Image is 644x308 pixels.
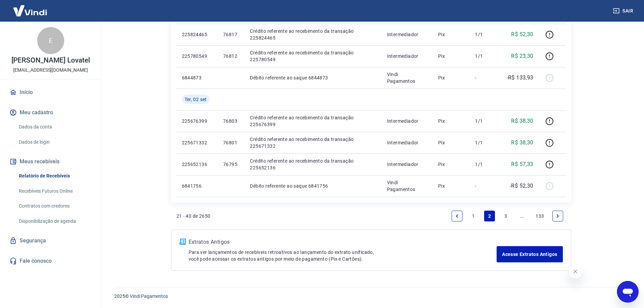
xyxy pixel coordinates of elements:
[438,31,464,38] p: Pix
[8,105,93,120] button: Meu cadastro
[250,28,376,41] p: Crédito referente ao recebimento da transação 225824465
[250,74,376,81] p: Débito referente ao saque 6844873
[8,154,93,169] button: Meus recebíveis
[438,53,464,60] p: Pix
[511,30,533,39] p: R$ 52,30
[250,183,376,189] p: Débito referente ao saque 6841756
[16,184,93,198] a: Recebíveis Futuros Online
[511,117,533,125] p: R$ 38,30
[511,52,533,60] p: R$ 23,30
[438,161,464,168] p: Pix
[475,53,495,60] p: 1/1
[510,182,533,190] p: -R$ 52,30
[182,118,212,124] p: 225676399
[449,208,566,224] ul: Pagination
[180,239,186,245] img: ícone
[223,139,239,146] p: 76801
[182,183,212,189] p: 6841756
[250,158,376,171] p: Crédito referente ao recebimento da transação 225652136
[387,53,427,60] p: Intermediador
[497,246,563,262] a: Acesse Extratos Antigos
[16,135,93,149] a: Dados de login
[8,85,93,100] a: Início
[475,139,495,146] p: 1/1
[475,161,495,168] p: 1/1
[617,281,639,303] iframe: Botão para abrir a janela de mensagens
[16,214,93,228] a: Disponibilização de agenda
[37,27,64,54] div: E
[182,53,212,60] p: 225780549
[475,31,495,38] p: 1/1
[250,49,376,63] p: Crédito referente ao recebimento da transação 225780549
[8,233,93,248] a: Segurança
[182,161,212,168] p: 225652136
[612,5,636,17] button: Sair
[182,31,212,38] p: 225824465
[387,71,427,85] p: Vindi Pagamentos
[8,0,52,21] img: Vindi
[189,249,497,262] p: Para ver lançamentos de recebíveis retroativos ao lançamento do extrato unificado, você pode aces...
[250,136,376,149] p: Crédito referente ao recebimento da transação 225671332
[552,211,563,221] a: Next page
[452,211,462,221] a: Previous page
[16,169,93,183] a: Relatório de Recebíveis
[533,211,547,221] a: Page 133
[250,114,376,128] p: Crédito referente ao recebimento da transação 225676399
[438,118,464,124] p: Pix
[223,161,239,168] p: 76795
[387,179,427,193] p: Vindi Pagamentos
[475,118,495,124] p: 1/1
[387,161,427,168] p: Intermediador
[176,213,211,219] p: 21 - 40 de 2650
[4,5,57,10] span: Olá! Precisa de ajuda?
[468,211,479,221] a: Page 1
[387,139,427,146] p: Intermediador
[223,118,239,124] p: 76803
[511,160,533,168] p: R$ 57,33
[438,139,464,146] p: Pix
[475,74,495,81] p: -
[16,120,93,134] a: Dados da conta
[569,265,582,278] iframe: Fechar mensagem
[223,53,239,60] p: 76812
[517,211,527,221] a: Jump forward
[8,254,93,268] a: Fale conosco
[387,31,427,38] p: Intermediador
[189,238,497,246] p: Extratos Antigos
[484,211,495,221] a: Page 2 is your current page
[507,74,533,82] p: -R$ 133,93
[182,74,212,81] p: 6844873
[130,293,168,299] a: Vindi Pagamentos
[185,96,207,103] span: Ter, 02 set
[13,67,88,74] p: [EMAIL_ADDRESS][DOMAIN_NAME]
[438,183,464,189] p: Pix
[114,293,628,300] p: 2025 ©
[438,74,464,81] p: Pix
[223,31,239,38] p: 76817
[387,118,427,124] p: Intermediador
[11,57,90,64] p: [PERSON_NAME] Lovatel
[182,139,212,146] p: 225671332
[511,139,533,147] p: R$ 38,30
[475,183,495,189] p: -
[16,199,93,213] a: Contratos com credores
[500,211,511,221] a: Page 3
